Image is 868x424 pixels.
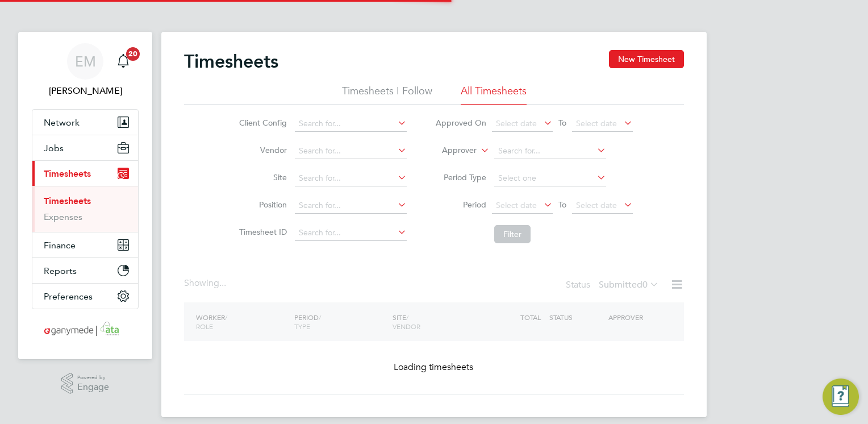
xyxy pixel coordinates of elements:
label: Approver [425,145,477,156]
img: ganymedesolutions-logo-retina.png [41,321,130,339]
span: To [555,115,570,130]
span: 0 [642,279,648,290]
span: Select date [576,118,617,128]
button: Reports [32,258,138,283]
span: Select date [496,118,537,128]
button: Engage Resource Center [823,379,859,415]
label: Client Config [236,118,287,128]
label: Timesheet ID [236,227,287,237]
label: Approved On [435,118,486,128]
span: Select date [576,200,617,210]
button: Preferences [32,284,138,309]
li: Timesheets I Follow [342,84,432,105]
label: Vendor [236,145,287,155]
input: Select one [494,171,606,186]
input: Search for... [494,143,606,159]
a: 20 [112,43,135,80]
a: Powered byEngage [61,373,110,394]
a: Go to home page [32,321,139,339]
li: All Timesheets [461,84,527,105]
label: Position [236,199,287,210]
label: Period Type [435,172,486,182]
label: Period [435,199,486,210]
span: Reports [44,265,77,276]
input: Search for... [295,116,407,132]
span: 20 [126,47,140,61]
h2: Timesheets [184,50,278,73]
span: Powered by [77,373,109,383]
span: To [555,197,570,212]
span: ... [219,277,226,289]
nav: Main navigation [18,32,152,359]
span: Emma Malvenan [32,84,139,98]
span: Finance [44,240,76,251]
button: Timesheets [32,161,138,186]
a: EM[PERSON_NAME] [32,43,139,98]
button: Filter [494,225,531,243]
input: Search for... [295,225,407,241]
div: Showing [184,277,228,289]
span: Jobs [44,143,64,153]
button: Jobs [32,135,138,160]
span: Network [44,117,80,128]
span: Timesheets [44,168,91,179]
input: Search for... [295,171,407,186]
div: Status [566,277,661,293]
a: Timesheets [44,196,91,206]
span: Preferences [44,291,93,302]
input: Search for... [295,143,407,159]
button: Finance [32,232,138,257]
label: Site [236,172,287,182]
span: Select date [496,200,537,210]
button: Network [32,110,138,135]
button: New Timesheet [609,50,684,68]
span: Engage [77,383,109,392]
div: Timesheets [32,186,138,232]
span: EM [75,54,96,69]
label: Submitted [599,279,659,290]
a: Expenses [44,211,82,222]
input: Search for... [295,198,407,214]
